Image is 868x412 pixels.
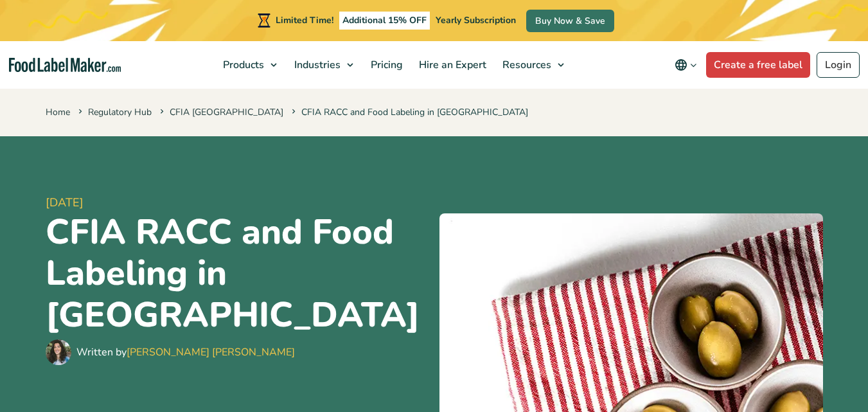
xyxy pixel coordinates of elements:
a: Pricing [363,41,408,89]
a: Login [817,52,860,78]
a: Regulatory Hub [88,106,152,118]
a: Products [215,41,283,89]
a: Home [46,106,70,118]
a: Food Label Maker homepage [9,58,121,73]
span: Pricing [367,58,404,72]
a: Industries [287,41,360,89]
span: Additional 15% OFF [339,12,430,30]
span: Products [219,58,265,72]
span: Industries [290,58,342,72]
a: Create a free label [706,52,810,78]
a: Buy Now & Save [526,10,614,32]
div: Written by [76,345,295,360]
span: Resources [499,58,553,72]
a: Resources [495,41,571,89]
span: Limited Time! [276,14,333,26]
span: Hire an Expert [415,58,488,72]
a: [PERSON_NAME] [PERSON_NAME] [127,345,295,359]
a: CFIA [GEOGRAPHIC_DATA] [170,106,283,118]
button: Change language [666,52,706,78]
h1: CFIA RACC and Food Labeling in [GEOGRAPHIC_DATA] [46,211,429,337]
a: Hire an Expert [411,41,492,89]
img: Maria Abi Hanna - Food Label Maker [46,339,71,365]
span: CFIA RACC and Food Labeling in [GEOGRAPHIC_DATA] [289,106,528,118]
span: [DATE] [46,194,429,211]
span: Yearly Subscription [436,14,516,26]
